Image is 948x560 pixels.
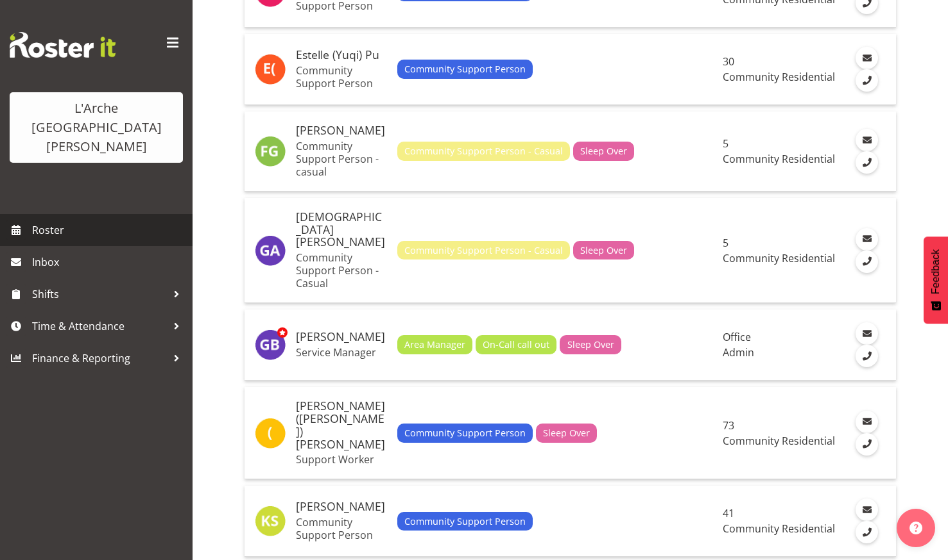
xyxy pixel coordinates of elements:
[296,453,387,466] p: Support Worker
[543,426,590,440] span: Sleep Over
[723,522,835,536] span: Community Residential
[856,433,878,456] a: Call Employee
[856,228,878,251] a: Email Employee
[404,62,526,76] span: Community Support Person
[723,345,754,359] span: Admin
[723,251,835,265] span: Community Residential
[580,144,627,158] span: Sleep Over
[296,500,387,513] h5: [PERSON_NAME]
[255,506,286,536] img: kalpana-sapkota11556.jpg
[856,47,878,69] a: Email Employee
[723,236,728,250] span: 5
[255,136,286,167] img: faustina-gaensicke9809.jpg
[856,411,878,433] a: Email Employee
[296,140,387,178] p: Community Support Person - casual
[404,426,526,440] span: Community Support Person
[723,70,835,84] span: Community Residential
[723,136,728,151] span: 5
[723,330,751,344] span: Office
[856,345,878,367] a: Call Employee
[255,54,286,85] img: estelle-yuqi-pu11509.jpg
[723,434,835,448] span: Community Residential
[296,516,387,541] p: Community Support Person
[296,124,387,137] h5: [PERSON_NAME]
[567,338,614,352] span: Sleep Over
[723,418,734,432] span: 73
[723,54,734,69] span: 30
[296,211,387,249] h5: [DEMOGRAPHIC_DATA][PERSON_NAME]
[296,49,387,62] h5: Estelle (Yuqi) Pu
[580,243,627,258] span: Sleep Over
[909,522,922,534] img: help-xxl-2.png
[255,418,286,449] img: gill-harsimran-singh11916.jpg
[856,521,878,543] a: Call Employee
[856,69,878,92] a: Call Employee
[296,64,387,90] p: Community Support Person
[924,236,948,324] button: Feedback - Show survey
[930,249,942,294] span: Feedback
[723,506,734,520] span: 41
[32,252,186,272] span: Inbox
[404,243,563,258] span: Community Support Person - Casual
[255,329,286,360] img: gillian-bradshaw10168.jpg
[483,338,549,352] span: On-Call call out
[404,144,563,158] span: Community Support Person - Casual
[856,129,878,151] a: Email Employee
[404,515,526,529] span: Community Support Person
[723,152,835,166] span: Community Residential
[296,400,387,450] h5: [PERSON_NAME] ([PERSON_NAME]) [PERSON_NAME]
[32,284,167,304] span: Shifts
[856,251,878,273] a: Call Employee
[404,338,465,352] span: Area Manager
[32,349,167,368] span: Finance & Reporting
[856,151,878,174] a: Call Employee
[296,251,387,290] p: Community Support Person - Casual
[296,331,387,343] h5: [PERSON_NAME]
[22,99,170,156] div: L'Arche [GEOGRAPHIC_DATA][PERSON_NAME]
[10,32,116,58] img: Rosterit website logo
[32,317,167,336] span: Time & Attendance
[856,498,878,521] a: Email Employee
[296,346,387,359] p: Service Manager
[255,235,286,266] img: gay-andrade61.jpg
[32,220,186,240] span: Roster
[856,322,878,345] a: Email Employee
